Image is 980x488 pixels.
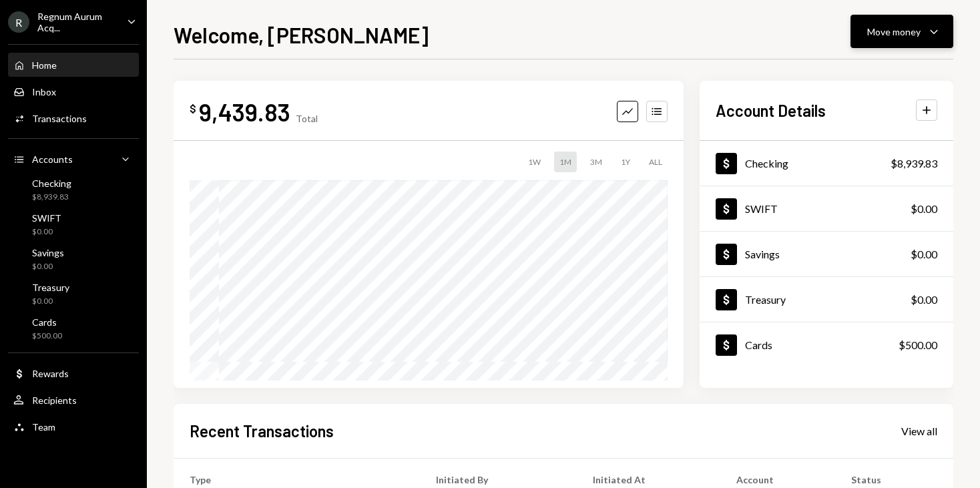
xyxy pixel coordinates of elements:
[199,97,290,127] div: 9,439.83
[8,53,139,77] a: Home
[8,79,139,103] a: Inbox
[700,232,953,276] a: Savings$0.00
[700,277,953,322] a: Treasury$0.00
[32,330,62,342] div: $500.00
[32,282,69,293] div: Treasury
[867,25,921,39] div: Move money
[700,322,953,367] a: Cards$500.00
[911,246,937,262] div: $0.00
[554,152,577,172] div: 1M
[32,226,61,238] div: $0.00
[8,11,29,33] div: R
[911,292,937,308] div: $0.00
[190,102,196,115] div: $
[616,152,636,172] div: 1Y
[850,15,953,48] button: Move money
[32,247,64,258] div: Savings
[296,113,318,124] div: Total
[745,157,788,170] div: Checking
[745,293,786,306] div: Treasury
[8,361,139,385] a: Rewards
[32,316,62,328] div: Cards
[644,152,668,172] div: ALL
[32,296,69,307] div: $0.00
[8,106,139,130] a: Transactions
[901,423,937,438] a: View all
[32,59,57,71] div: Home
[174,21,429,48] h1: Welcome, [PERSON_NAME]
[891,156,937,172] div: $8,939.83
[32,178,71,189] div: Checking
[32,368,69,379] div: Rewards
[32,192,71,203] div: $8,939.83
[32,86,56,97] div: Inbox
[32,421,55,433] div: Team
[716,99,826,121] h2: Account Details
[32,395,77,406] div: Recipients
[901,425,937,438] div: View all
[8,243,139,275] a: Savings$0.00
[8,174,139,206] a: Checking$8,939.83
[8,147,139,171] a: Accounts
[585,152,607,172] div: 3M
[8,312,139,344] a: Cards$500.00
[911,201,937,217] div: $0.00
[745,248,780,260] div: Savings
[32,261,64,272] div: $0.00
[8,415,139,439] a: Team
[745,338,772,351] div: Cards
[523,152,546,172] div: 1W
[899,337,937,353] div: $500.00
[32,212,61,224] div: SWIFT
[745,202,778,215] div: SWIFT
[8,388,139,412] a: Recipients
[32,113,87,124] div: Transactions
[700,186,953,231] a: SWIFT$0.00
[32,154,73,165] div: Accounts
[8,278,139,310] a: Treasury$0.00
[8,208,139,240] a: SWIFT$0.00
[37,11,116,33] div: Regnum Aurum Acq...
[190,420,334,442] h2: Recent Transactions
[700,141,953,186] a: Checking$8,939.83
